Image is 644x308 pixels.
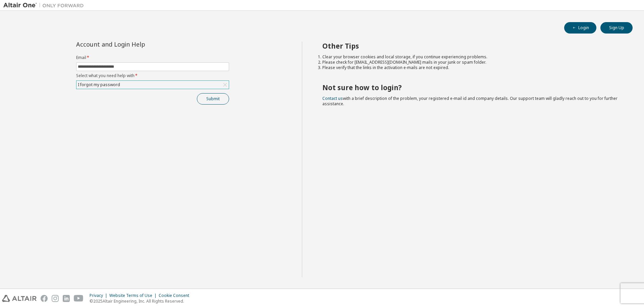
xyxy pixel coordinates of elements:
[600,22,633,34] button: Sign Up
[76,81,229,89] div: I forgot my password
[76,42,199,47] div: Account and Login Help
[109,293,159,298] div: Website Terms of Use
[564,22,596,34] button: Login
[322,83,621,92] h2: Not sure how to login?
[322,42,621,50] h2: Other Tips
[76,55,229,60] label: Email
[41,295,48,302] img: facebook.svg
[90,298,193,304] p: © 2025 Altair Engineering, Inc. All Rights Reserved.
[322,65,621,70] li: Please verify that the links in the activation e-mails are not expired.
[3,2,87,9] img: Altair One
[76,73,229,78] label: Select what you need help with
[52,295,59,302] img: instagram.svg
[322,96,343,101] a: Contact us
[322,60,621,65] li: Please check for [EMAIL_ADDRESS][DOMAIN_NAME] mails in your junk or spam folder.
[322,54,621,60] li: Clear your browser cookies and local storage, if you continue experiencing problems.
[322,96,618,107] span: with a brief description of the problem, your registered e-mail id and company details. Our suppo...
[2,295,37,302] img: altair_logo.svg
[197,93,229,105] button: Submit
[90,293,109,298] div: Privacy
[159,293,193,298] div: Cookie Consent
[77,81,121,88] div: I forgot my password
[74,295,84,302] img: youtube.svg
[63,295,70,302] img: linkedin.svg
